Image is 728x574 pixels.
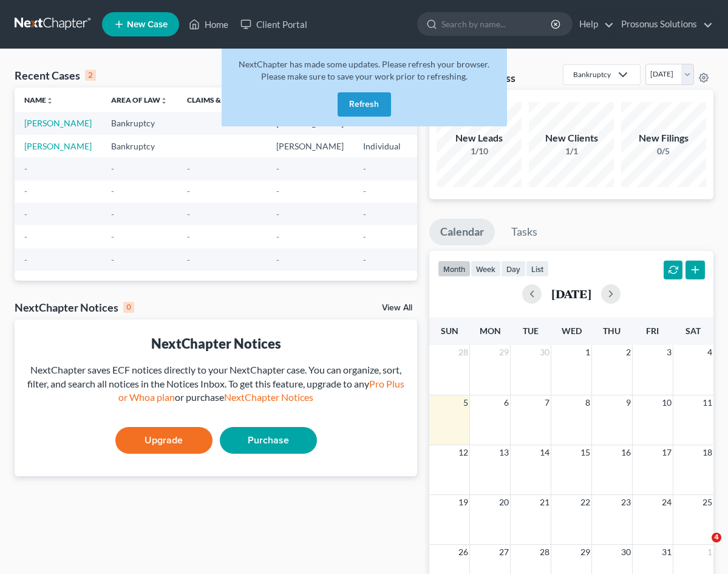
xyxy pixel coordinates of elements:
div: NextChapter Notices [15,300,134,315]
div: 0/5 [621,145,706,157]
div: Bankruptcy [573,69,611,80]
td: [PERSON_NAME] [267,135,353,157]
span: - [111,255,114,265]
span: - [187,209,190,219]
a: NextChapter Notices [224,391,313,403]
div: NextChapter Notices [24,334,407,353]
span: 29 [498,345,510,360]
td: Bankruptcy [101,135,177,157]
span: 19 [457,495,469,510]
span: 4 [706,345,713,360]
span: 15 [579,445,591,460]
td: COB [410,135,470,157]
span: 23 [620,495,632,510]
span: - [363,209,366,219]
a: View All [382,304,412,312]
span: 21 [539,495,551,510]
a: Help [573,13,614,35]
span: 14 [539,445,551,460]
span: - [187,186,190,196]
span: 25 [701,495,713,510]
button: month [438,261,471,277]
span: Sun [441,326,458,336]
span: 30 [620,545,632,559]
span: 12 [457,445,469,460]
td: Individual [353,135,410,157]
span: 27 [498,545,510,559]
a: Upgrade [115,427,213,454]
span: 10 [661,395,673,410]
span: - [276,209,279,219]
div: NextChapter saves ECF notices directly to your NextChapter case. You can organize, sort, filter, ... [24,363,407,405]
span: - [363,186,366,196]
span: 22 [579,495,591,510]
i: unfold_more [160,97,168,104]
button: list [526,261,549,277]
i: unfold_more [46,97,53,104]
span: 1 [584,345,591,360]
span: 31 [661,545,673,559]
a: Tasks [500,219,548,245]
div: 2 [85,70,96,81]
span: 29 [579,545,591,559]
div: New Clients [529,131,614,145]
span: Thu [603,326,621,336]
span: - [363,255,366,265]
span: 28 [539,545,551,559]
span: 7 [543,395,551,410]
td: Bankruptcy [101,112,177,134]
a: Calendar [429,219,495,245]
span: - [111,231,114,242]
span: - [276,163,279,174]
a: Home [183,13,234,35]
span: Fri [646,326,659,336]
span: Wed [562,326,582,336]
span: 9 [625,395,632,410]
span: - [111,209,114,219]
a: Purchase [220,427,317,454]
span: 5 [462,395,469,410]
span: 3 [665,345,673,360]
span: 13 [498,445,510,460]
span: - [187,231,190,242]
span: Sat [685,326,701,336]
span: - [276,255,279,265]
span: 20 [498,495,510,510]
a: [PERSON_NAME] [24,118,92,128]
iframe: Intercom live chat [687,533,716,562]
div: New Filings [621,131,706,145]
span: 4 [712,533,721,542]
span: 26 [457,545,469,559]
th: Claims & Services [177,87,267,112]
span: - [276,231,279,242]
span: - [111,163,114,174]
span: - [187,163,190,174]
div: New Leads [437,131,522,145]
h2: [DATE] [551,287,591,300]
span: NextChapter has made some updates. Please refresh your browser. Please make sure to save your wor... [239,59,489,81]
span: - [187,255,190,265]
span: Mon [480,326,501,336]
span: 30 [539,345,551,360]
span: - [24,186,27,196]
span: 28 [457,345,469,360]
span: - [363,163,366,174]
div: Recent Cases [15,68,96,83]
div: 0 [123,302,134,313]
span: - [363,231,366,242]
button: week [471,261,501,277]
span: - [111,186,114,196]
span: 2 [625,345,632,360]
span: - [24,255,27,265]
a: Client Portal [234,13,313,35]
a: Area of Lawunfold_more [111,95,168,104]
span: - [24,163,27,174]
button: Refresh [338,92,391,117]
input: Search by name... [441,13,553,35]
span: 6 [503,395,510,410]
div: 1/10 [437,145,522,157]
span: - [24,209,27,219]
span: 11 [701,395,713,410]
button: day [501,261,526,277]
span: 16 [620,445,632,460]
